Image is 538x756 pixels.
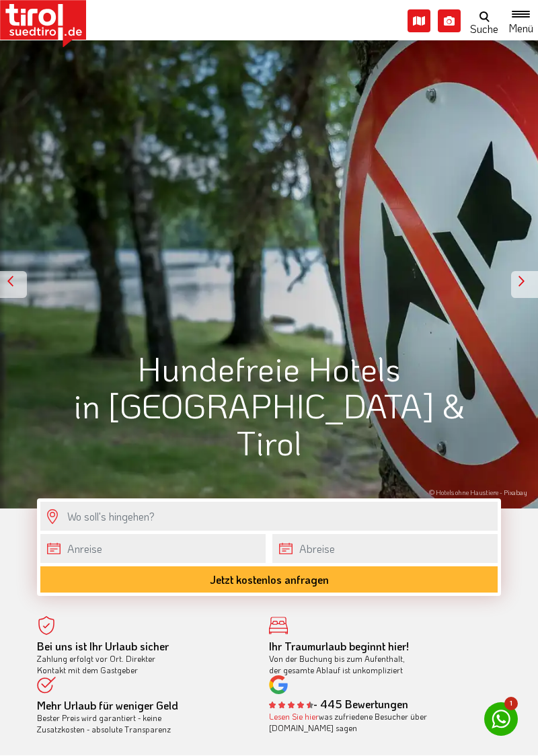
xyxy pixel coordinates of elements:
i: Fotogalerie [438,9,461,32]
input: Abreise [272,534,498,563]
a: 1 [484,702,518,736]
h1: Hundefreie Hotels in [GEOGRAPHIC_DATA] & Tirol [37,350,501,461]
div: was zufriedene Besucher über [DOMAIN_NAME] sagen [269,711,481,734]
button: Jetzt kostenlos anfragen [40,566,498,593]
img: google [269,675,288,694]
input: Anreise [40,534,266,563]
button: Toggle navigation [504,8,538,34]
b: - 445 Bewertungen [269,697,408,711]
div: Zahlung erfolgt vor Ort. Direkter Kontakt mit dem Gastgeber [37,641,249,675]
div: Bester Preis wird garantiert - keine Zusatzkosten - absolute Transparenz [37,700,249,734]
b: Ihr Traumurlaub beginnt hier! [269,639,409,653]
b: Mehr Urlaub für weniger Geld [37,698,178,712]
span: 1 [504,697,518,710]
b: Bei uns ist Ihr Urlaub sicher [37,639,169,653]
a: Lesen Sie hier [269,711,319,722]
input: Wo soll's hingehen? [40,502,498,531]
i: Karte öffnen [408,9,430,32]
div: Von der Buchung bis zum Aufenthalt, der gesamte Ablauf ist unkompliziert [269,641,481,675]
